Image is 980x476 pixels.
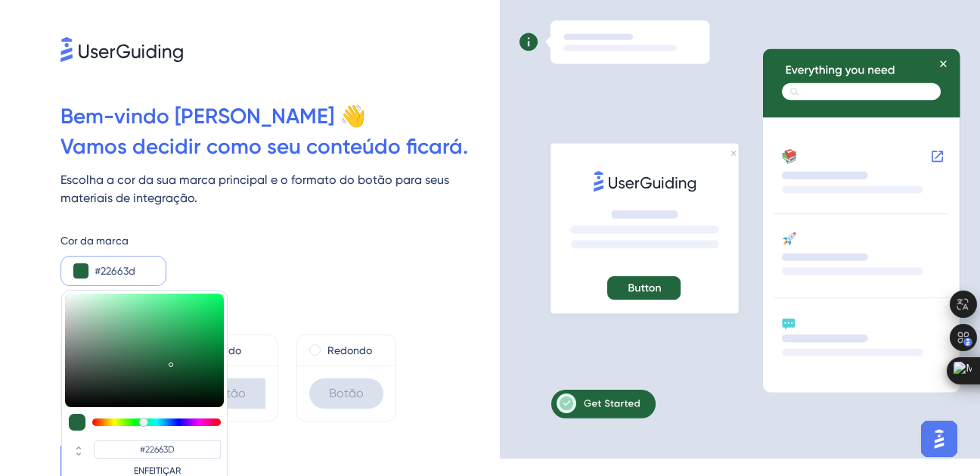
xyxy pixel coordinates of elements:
[60,310,500,328] div: Forma do botão
[60,101,500,132] div: Bem-vindo [PERSON_NAME] 👋
[60,446,116,476] button: Próximo
[60,171,500,207] div: Escolha a cor da sua marca principal e o formato do botão para seus materiais de integração.
[60,132,500,162] div: Vamos decidir como seu conteúdo ficará.
[327,341,372,359] label: Redondo
[309,378,383,409] div: Botão
[916,416,962,462] iframe: UserGuiding AI Assistant Launcher
[60,232,500,250] div: Cor da marca
[191,378,265,409] div: Botão
[60,452,98,470] span: Próximo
